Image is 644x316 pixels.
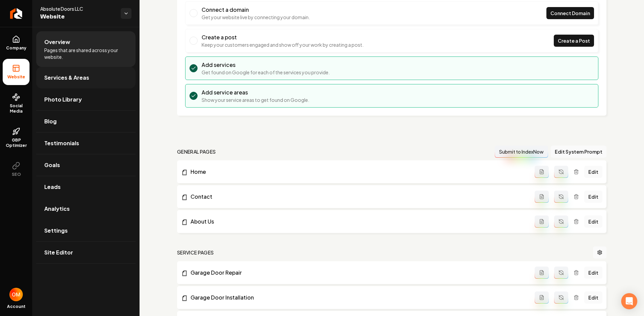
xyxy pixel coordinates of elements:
[7,304,25,309] span: Account
[584,166,602,178] a: Edit
[40,12,115,22] span: Website
[535,215,549,228] button: Add admin page prompt
[181,293,535,302] a: Garage Door Installation
[36,220,136,241] a: Settings
[177,249,214,256] h2: Service Pages
[3,103,30,114] span: Social Media
[36,111,136,132] a: Blog
[558,37,590,44] span: Create a Post
[44,38,70,46] span: Overview
[44,248,73,256] span: Site Editor
[584,215,602,228] a: Edit
[36,242,136,263] a: Site Editor
[584,291,602,304] a: Edit
[9,172,23,177] span: SEO
[202,6,310,14] h3: Connect a domain
[621,293,637,309] div: Open Intercom Messenger
[202,96,309,103] p: Show your service areas to get found on Google.
[44,227,68,235] span: Settings
[584,191,602,203] a: Edit
[36,198,136,220] a: Analytics
[3,156,30,183] button: SEO
[177,148,216,155] h2: general pages
[202,61,330,69] h3: Add services
[44,74,89,82] span: Services & Areas
[44,47,127,60] span: Pages that are shared across your website.
[36,132,136,154] a: Testimonials
[10,8,22,19] img: Rebolt Logo
[584,267,602,279] a: Edit
[44,205,70,213] span: Analytics
[44,161,60,169] span: Goals
[202,33,364,41] h3: Create a post
[550,10,590,17] span: Connect Domain
[181,193,535,201] a: Contact
[535,291,549,304] button: Add admin page prompt
[44,95,82,104] span: Photo Library
[36,89,136,110] a: Photo Library
[551,146,606,158] button: Edit System Prompt
[3,30,30,56] a: Company
[9,288,23,301] button: Open user button
[40,5,115,12] span: Absolute Doors LLC
[546,7,594,19] a: Connect Domain
[535,191,549,203] button: Add admin page prompt
[36,67,136,88] a: Services & Areas
[535,267,549,279] button: Add admin page prompt
[44,139,79,147] span: Testimonials
[495,146,548,158] button: Submit to IndexNow
[202,14,310,21] p: Get your website live by connecting your domain.
[181,218,535,226] a: About Us
[44,117,57,125] span: Blog
[5,74,28,80] span: Website
[181,269,535,277] a: Garage Door Repair
[36,154,136,176] a: Goals
[44,183,61,191] span: Leads
[202,88,309,96] h3: Add service areas
[202,69,330,76] p: Get found on Google for each of the services you provide.
[36,176,136,198] a: Leads
[535,166,549,178] button: Add admin page prompt
[9,288,23,301] img: Omar Molai
[202,41,364,48] p: Keep your customers engaged and show off your work by creating a post.
[554,35,594,47] a: Create a Post
[3,122,30,154] a: GBP Optimizer
[181,168,535,176] a: Home
[3,88,30,119] a: Social Media
[3,137,30,148] span: GBP Optimizer
[3,45,29,51] span: Company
